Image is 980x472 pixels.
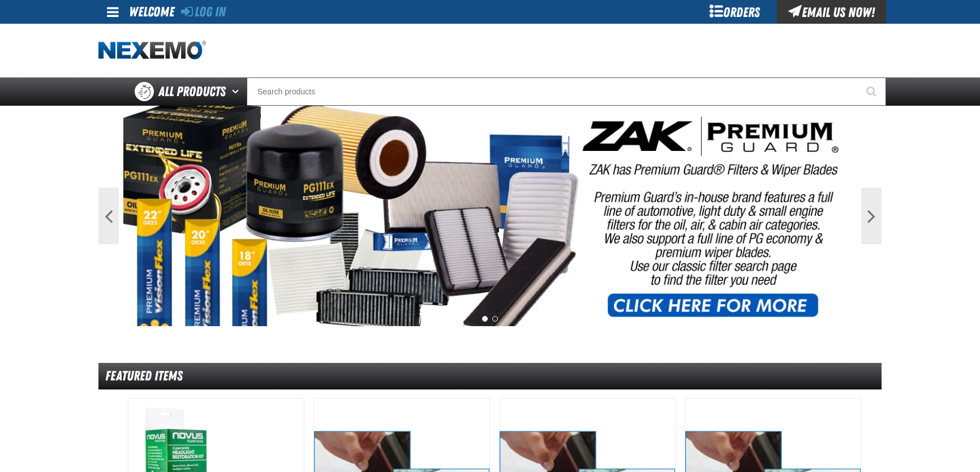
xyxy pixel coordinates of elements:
[98,363,882,389] div: Featured Items
[861,188,882,244] button: Next
[123,106,857,326] img: PG Filters & Wipers
[228,77,247,106] button: Open All Products pages
[181,4,226,20] a: Log In
[492,316,498,322] button: 2 of 2
[98,41,206,60] img: Nexemo logo
[98,188,119,244] button: Previous
[482,316,488,322] button: 1 of 2
[858,77,886,106] button: Start Searching
[158,81,226,102] span: All Products
[247,77,886,106] input: Search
